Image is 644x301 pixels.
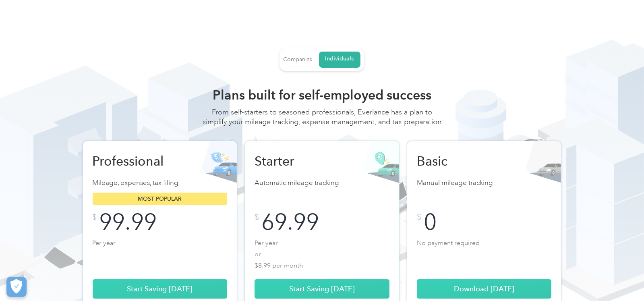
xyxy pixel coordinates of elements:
[139,106,192,123] input: Submit
[284,56,313,63] div: Companies
[255,177,389,189] p: Automatic mileage tracking
[201,87,443,103] h2: Plans built for self-employed success
[417,237,552,270] p: No payment required
[99,213,157,231] div: 99.99
[417,177,552,189] p: Manual mileage tracking
[93,279,228,299] a: Start Saving [DATE]
[93,177,228,189] p: Mileage, expenses, tax filing
[255,213,259,221] div: $
[201,107,443,135] div: From self-starters to seasoned professionals, Everlance has a plan to simplify your mileage track...
[93,213,97,221] div: $
[255,153,339,169] h2: Starter
[255,279,389,299] a: Start Saving [DATE]
[6,277,27,297] button: Cookies Settings
[424,213,437,231] div: 0
[93,193,228,205] div: Most popular
[93,237,228,270] p: Per year
[417,279,552,299] a: Download [DATE]
[139,73,192,90] input: Submit
[417,213,421,221] div: $
[325,55,354,62] div: Individuals
[255,237,389,270] p: Per year or $8.99 per month
[417,153,501,169] h2: Basic
[93,153,177,169] h2: Professional
[261,213,319,231] div: 69.99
